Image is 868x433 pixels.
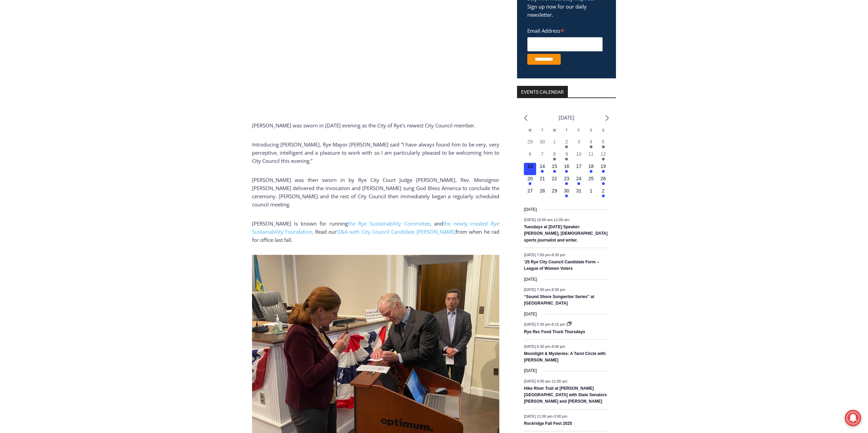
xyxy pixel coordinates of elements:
[554,218,570,222] span: 11:00 am
[524,218,569,222] time: -
[252,140,499,165] p: Introducing [PERSON_NAME], Rye Mayor [PERSON_NAME] said “I have always found him to be very, very...
[536,128,548,138] div: Tuesday
[588,164,594,169] time: 18
[565,158,568,160] em: Has events
[573,187,585,200] button: 31
[540,176,545,181] time: 21
[561,175,573,187] button: 23 Has events
[252,176,499,208] p: [PERSON_NAME] was then sworn in by Rye City Court Judge [PERSON_NAME]. Rev. Monsignor [PERSON_NAM...
[597,187,609,200] button: 2 Has events
[524,379,550,383] span: [DATE] 9:00 am
[551,344,565,348] span: 8:00 pm
[348,220,430,227] a: the Rye Sustainability Committee
[601,176,606,181] time: 26
[576,188,582,194] time: 31
[588,176,594,181] time: 25
[524,253,565,257] time: -
[527,24,603,36] label: Email Address
[524,260,599,272] a: ’25 Rye City Council Candidate Form – League of Women Voters
[585,175,597,187] button: 25
[553,128,556,132] span: W
[553,139,556,144] time: 1
[524,329,585,335] a: Rye Rec Food Truck Thursdays
[527,188,533,194] time: 27
[252,220,499,235] a: the newly created Rye Sustainability Foundation
[578,128,580,132] span: F
[553,158,556,160] em: Has events
[524,163,536,175] button: 13
[524,187,536,200] button: 27
[524,322,550,326] span: [DATE] 5:30 pm
[548,163,561,175] button: 15 Has events
[573,128,585,138] div: Friday
[548,151,561,163] button: 8 Has events
[601,164,606,169] time: 19
[590,139,592,144] time: 4
[524,344,550,348] span: [DATE] 6:30 pm
[602,195,605,197] em: Has events
[602,139,605,144] time: 5
[524,128,536,138] div: Monday
[590,188,592,194] time: 1
[585,163,597,175] button: 18 Has events
[565,139,568,144] time: 2
[548,175,561,187] button: 22
[576,164,582,169] time: 17
[524,379,567,383] time: -
[576,176,582,181] time: 24
[588,151,594,157] time: 11
[536,187,548,200] button: 28
[597,175,609,187] button: 26 Has events
[602,158,605,160] em: Has events
[541,128,543,132] span: T
[524,225,607,243] a: Tuesdays at [DATE] Speaker: [PERSON_NAME], [DEMOGRAPHIC_DATA] sports journalist and writer.
[564,188,570,194] time: 30
[590,128,592,132] span: S
[524,138,536,151] button: 29
[524,276,537,283] time: [DATE]
[540,139,545,144] time: 30
[585,151,597,163] button: 11
[541,170,544,173] em: Has events
[540,164,545,169] time: 14
[602,145,605,148] em: Has events
[601,151,606,157] time: 12
[561,187,573,200] button: 30 Has events
[561,128,573,138] div: Thursday
[524,175,536,187] button: 20 Has events
[602,188,605,194] time: 2
[529,128,531,132] span: M
[573,175,585,187] button: 24 Has events
[524,218,553,222] span: [DATE] 10:00 am
[524,294,594,306] a: “Sound Shore Songwriter Series” at [GEOGRAPHIC_DATA]
[565,195,568,197] em: Has events
[565,151,568,157] time: 9
[536,138,548,151] button: 30
[597,151,609,163] button: 12 Has events
[524,115,528,121] a: Previous month
[529,151,531,157] time: 6
[517,86,568,97] h2: Events Calendar
[524,421,572,427] a: Rockridge Fall Fest 2025
[552,164,557,169] time: 15
[605,115,609,121] a: Next month
[541,151,544,157] time: 7
[524,414,567,418] time: -
[565,145,568,148] em: Has events
[597,138,609,151] button: 5 Has events
[252,121,499,129] p: [PERSON_NAME] was sworn in [DATE] evening as the City of Rye’s newest City Council member.
[576,151,582,157] time: 10
[524,368,537,374] time: [DATE]
[561,138,573,151] button: 2 Has events
[565,128,568,132] span: T
[252,1,443,108] iframe: YouTube video player
[564,164,570,169] time: 16
[602,182,605,185] em: Has events
[590,145,592,148] em: Has events
[552,176,557,181] time: 22
[590,170,592,173] em: Has events
[527,176,533,181] time: 20
[252,219,499,244] p: [PERSON_NAME] is known for running , and . Read our from when he rad for office last fall.
[536,163,548,175] button: 14 Has events
[524,151,536,163] button: 6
